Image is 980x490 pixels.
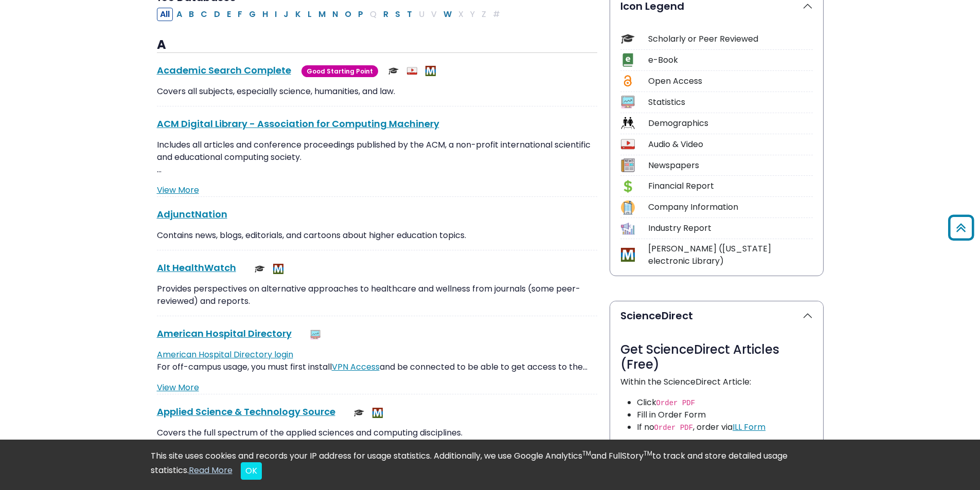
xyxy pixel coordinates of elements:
[637,396,813,409] li: Click
[332,361,380,373] a: VPN Access
[157,85,597,98] p: Covers all subjects, especially science, humanities, and law.
[620,376,813,388] p: Within the ScienceDirect Article:
[173,8,185,21] button: Filter Results A
[648,33,813,45] div: Scholarly or Peer Reviewed
[273,264,283,274] img: MeL (Michigan electronic Library)
[157,64,291,77] a: Academic Search Complete
[372,408,383,418] img: MeL (Michigan electronic Library)
[388,66,399,76] img: Scholarly or Peer Reviewed
[621,179,635,193] img: Icon Financial Report
[157,184,199,196] a: View More
[342,8,354,21] button: Filter Results O
[637,421,813,433] li: If no , order via
[259,8,271,21] button: Filter Results H
[157,349,597,373] p: For off-campus usage, you must first install and be connected to be able to get access to the…
[305,8,315,21] button: Filter Results L
[157,117,439,130] a: ACM Digital Library - Association for Computing Machinery
[310,330,320,340] img: Statistics
[621,201,635,214] img: Icon Company Information
[157,283,597,307] p: Provides perspectives on alternative approaches to healthcare and wellness from journals (some pe...
[621,95,635,109] img: Icon Statistics
[648,75,813,87] div: Open Access
[255,264,265,274] img: Scholarly or Peer Reviewed
[621,137,635,151] img: Icon Audio & Video
[157,8,504,20] div: Alpha-list to filter by first letter of database name
[157,382,199,393] a: View More
[404,8,415,21] button: Filter Results T
[280,8,292,21] button: Filter Results J
[380,8,391,21] button: Filter Results R
[621,32,635,46] img: Icon Scholarly or Peer Reviewed
[235,8,245,21] button: Filter Results F
[656,399,696,407] code: Order PDF
[648,117,813,130] div: Demographics
[621,116,635,130] img: Icon Demographics
[246,8,259,21] button: Filter Results G
[301,65,378,77] span: Good Starting Point
[648,222,813,234] div: Industry Report
[425,66,436,76] img: MeL (Michigan electronic Library)
[198,8,210,21] button: Filter Results C
[292,8,304,21] button: Filter Results K
[440,8,455,21] button: Filter Results W
[157,8,173,21] button: All
[355,8,366,21] button: Filter Results P
[621,248,635,262] img: Icon MeL (Michigan electronic Library)
[189,464,233,476] a: Read More
[945,219,977,236] a: Back to Top
[648,243,813,267] div: [PERSON_NAME] ([US_STATE] electronic Library)
[329,8,341,21] button: Filter Results N
[157,349,293,360] a: American Hospital Directory login
[733,421,765,433] a: ILL Form
[151,450,830,480] div: This site uses cookies and records your IP address for usage statistics. Additionally, we use Goo...
[620,342,813,372] h3: Get ScienceDirect Articles (Free)
[648,159,813,172] div: Newspapers
[211,8,223,21] button: Filter Results D
[315,8,329,21] button: Filter Results M
[392,8,403,21] button: Filter Results S
[241,462,262,480] button: Close
[648,138,813,151] div: Audio & Video
[157,405,335,418] a: Applied Science & Technology Source
[407,66,417,76] img: Audio & Video
[157,38,597,53] h3: A
[621,222,635,235] img: Icon Industry Report
[157,139,597,176] p: Includes all articles and conference proceedings published by the ACM, a non-profit international...
[621,53,635,67] img: Icon e-Book
[157,208,227,221] a: AdjunctNation
[648,201,813,213] div: Company Information
[186,8,197,21] button: Filter Results B
[157,229,597,242] p: Contains news, blogs, editorials, and cartoons about higher education topics.
[654,424,693,432] code: Order PDF
[648,180,813,192] div: Financial Report
[644,449,652,458] sup: TM
[157,261,236,274] a: Alt HealthWatch
[157,327,292,340] a: American Hospital Directory
[157,427,597,439] p: Covers the full spectrum of the applied sciences and computing disciplines.
[610,301,823,330] button: ScienceDirect
[621,74,634,88] img: Icon Open Access
[582,449,591,458] sup: TM
[272,8,280,21] button: Filter Results I
[621,158,635,172] img: Icon Newspapers
[648,96,813,108] div: Statistics
[224,8,234,21] button: Filter Results E
[354,408,364,418] img: Scholarly or Peer Reviewed
[648,54,813,66] div: e-Book
[637,409,813,421] li: Fill in Order Form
